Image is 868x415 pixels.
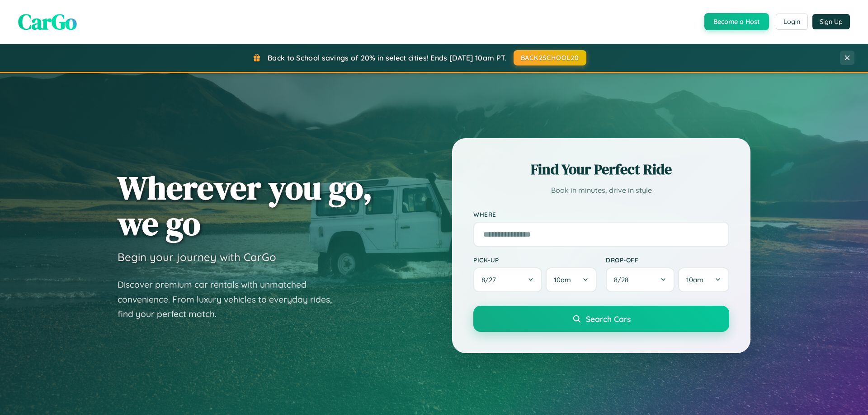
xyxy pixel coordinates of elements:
button: Sign Up [812,14,850,29]
span: Back to School savings of 20% in select cities! Ends [DATE] 10am PT. [268,53,506,62]
p: Book in minutes, drive in style [473,184,729,197]
button: Login [776,14,808,30]
button: 8/27 [473,267,542,292]
label: Where [473,210,729,218]
button: BACK2SCHOOL20 [514,50,586,65]
button: Become a Host [704,13,769,30]
span: 8 / 27 [481,275,500,284]
span: 8 / 28 [614,275,633,284]
button: 8/28 [606,267,675,292]
h2: Find Your Perfect Ride [473,159,729,179]
h1: Wherever you go, we go [118,170,373,241]
span: Search Cars [586,314,631,324]
button: 10am [678,267,729,292]
button: Search Cars [473,306,729,332]
label: Pick-up [473,256,597,264]
span: CarGo [18,7,77,37]
span: 10am [554,275,571,284]
p: Discover premium car rentals with unmatched convenience. From luxury vehicles to everyday rides, ... [118,277,344,322]
span: 10am [686,275,703,284]
button: 10am [546,267,597,292]
h3: Begin your journey with CarGo [118,250,276,264]
label: Drop-off [606,256,729,264]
